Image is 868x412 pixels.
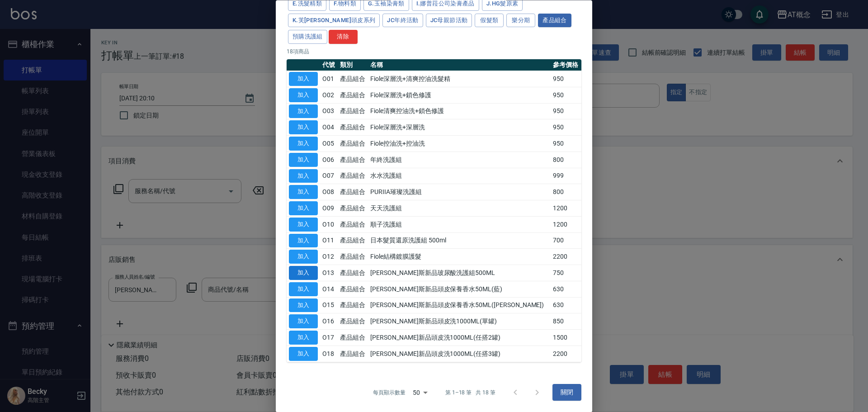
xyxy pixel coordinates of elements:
[551,265,581,281] td: 750
[320,249,338,265] td: O12
[320,60,338,71] th: 代號
[320,136,338,152] td: O05
[289,250,318,264] button: 加入
[368,233,551,249] td: 日本髮質還原洗護組 500ml
[338,249,368,265] td: 產品組合
[368,152,551,168] td: 年終洗護組
[320,104,338,120] td: O03
[289,315,318,329] button: 加入
[288,14,380,28] button: K.芙[PERSON_NAME]頭皮系列
[288,30,327,44] button: 預購洗護組
[320,281,338,298] td: O14
[551,136,581,152] td: 950
[368,265,551,281] td: [PERSON_NAME]斯新品玻尿酸洗護組500ML
[551,71,581,87] td: 950
[289,202,318,216] button: 加入
[320,168,338,185] td: O07
[551,281,581,298] td: 630
[551,346,581,362] td: 2200
[289,266,318,280] button: 加入
[320,152,338,168] td: O06
[320,119,338,136] td: O04
[538,14,571,28] button: 產品組合
[368,298,551,314] td: [PERSON_NAME]斯新品頭皮保養香水50ML([PERSON_NAME])
[445,388,495,397] p: 第 1–18 筆 共 18 筆
[368,136,551,152] td: Fiole控油洗+控油洗
[368,249,551,265] td: Fiole結構鍍膜護髮
[368,281,551,298] td: [PERSON_NAME]斯新品頭皮保養香水50ML(藍)
[320,71,338,87] td: O01
[320,298,338,314] td: O15
[551,217,581,233] td: 1200
[338,313,368,330] td: 產品組合
[426,14,472,28] button: JC母親節活動
[338,87,368,104] td: 產品組合
[551,233,581,249] td: 700
[338,168,368,185] td: 產品組合
[289,234,318,248] button: 加入
[320,87,338,104] td: O02
[338,184,368,200] td: 產品組合
[475,14,504,28] button: 假髮類
[289,298,318,313] button: 加入
[551,200,581,217] td: 1200
[551,60,581,71] th: 參考價格
[287,48,581,56] p: 18 項商品
[338,346,368,362] td: 產品組合
[551,152,581,168] td: 800
[551,313,581,330] td: 850
[289,282,318,296] button: 加入
[368,200,551,217] td: 天天洗護組
[338,265,368,281] td: 產品組合
[552,384,581,401] button: 關閉
[338,136,368,152] td: 產品組合
[551,87,581,104] td: 950
[320,233,338,249] td: O11
[289,137,318,151] button: 加入
[551,298,581,314] td: 630
[551,249,581,265] td: 2200
[289,88,318,102] button: 加入
[320,184,338,200] td: O08
[368,184,551,200] td: PURIIA璀璨洗護組
[320,265,338,281] td: O13
[368,87,551,104] td: Fiole深層洗+鎖色修護
[320,330,338,346] td: O17
[368,313,551,330] td: [PERSON_NAME]斯新品頭皮洗1000ML(單罐)
[289,72,318,86] button: 加入
[368,71,551,87] td: Fiole深層洗+清爽控油洗髮精
[551,104,581,120] td: 950
[320,313,338,330] td: O16
[289,347,318,361] button: 加入
[338,330,368,346] td: 產品組合
[368,346,551,362] td: [PERSON_NAME]新品頭皮洗1000ML(任搭3罐)
[373,388,406,397] p: 每頁顯示數量
[338,217,368,233] td: 產品組合
[368,104,551,120] td: Fiole清爽控油洗+鎖色修護
[338,233,368,249] td: 產品組合
[409,380,431,405] div: 50
[289,104,318,118] button: 加入
[368,60,551,71] th: 名稱
[338,281,368,298] td: 產品組合
[551,184,581,200] td: 800
[329,30,358,44] button: 清除
[320,200,338,217] td: O09
[338,60,368,71] th: 類別
[551,330,581,346] td: 1500
[368,168,551,185] td: 水水洗護組
[338,298,368,314] td: 產品組合
[289,121,318,135] button: 加入
[338,200,368,217] td: 產品組合
[289,153,318,167] button: 加入
[506,14,535,28] button: 樂分期
[368,217,551,233] td: 順子洗護組
[320,217,338,233] td: O10
[338,71,368,87] td: 產品組合
[338,119,368,136] td: 產品組合
[320,346,338,362] td: O18
[368,119,551,136] td: Fiole深層洗+深層洗
[382,14,423,28] button: JC年終活動
[289,185,318,199] button: 加入
[338,104,368,120] td: 產品組合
